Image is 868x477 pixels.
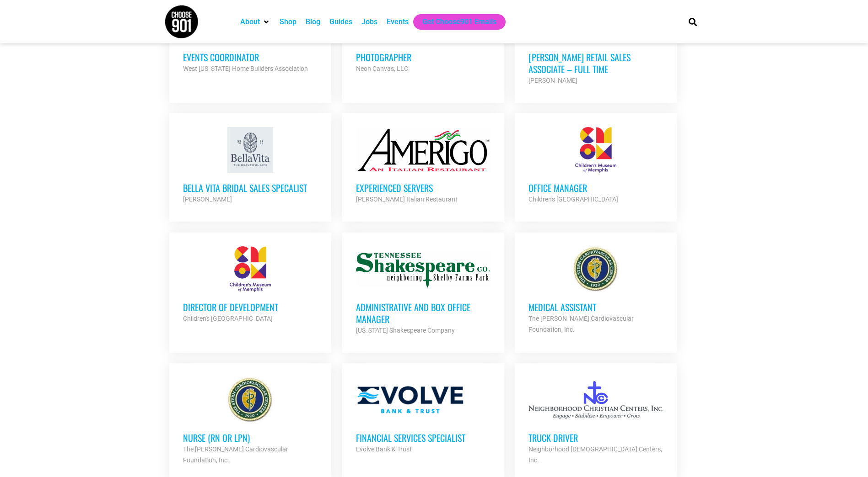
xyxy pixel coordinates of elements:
strong: Evolve Bank & Trust [356,445,412,453]
a: Medical Assistant The [PERSON_NAME] Cardiovascular Foundation, Inc. [515,233,677,349]
a: About [240,16,260,27]
a: Get Choose901 Emails [422,16,496,27]
strong: Neon Canvas, LLC [356,65,408,72]
strong: [PERSON_NAME] [183,196,232,203]
h3: Medical Assistant [528,301,663,313]
h3: Bella Vita Bridal Sales Specalist [183,182,318,194]
h3: Financial Services Specialist [356,432,491,444]
a: Director of Development Children's [GEOGRAPHIC_DATA] [169,233,331,338]
a: Events [387,16,409,27]
strong: [PERSON_NAME] Italian Restaurant [356,196,458,203]
strong: The [PERSON_NAME] Cardiovascular Foundation, Inc. [528,315,634,333]
h3: Photographer [356,51,491,63]
a: Administrative and Box Office Manager [US_STATE] Shakespeare Company [342,233,504,350]
h3: Nurse (RN or LPN) [183,432,318,444]
a: Jobs [361,16,377,27]
div: Search [685,14,700,29]
a: Experienced Servers [PERSON_NAME] Italian Restaurant [342,113,504,218]
strong: [US_STATE] Shakespeare Company [356,327,455,334]
h3: Experienced Servers [356,182,491,194]
strong: [PERSON_NAME] [528,77,577,84]
strong: Neighborhood [DEMOGRAPHIC_DATA] Centers, Inc. [528,445,662,464]
h3: Administrative and Box Office Manager [356,301,491,325]
nav: Main nav [236,14,673,30]
h3: Truck Driver [528,432,663,444]
a: Bella Vita Bridal Sales Specalist [PERSON_NAME] [169,113,331,218]
h3: Office Manager [528,182,663,194]
strong: West [US_STATE] Home Builders Association [183,65,308,72]
a: Guides [329,16,352,27]
div: About [236,14,275,30]
a: Office Manager Children's [GEOGRAPHIC_DATA] [515,113,677,218]
a: Shop [280,16,297,27]
strong: Children's [GEOGRAPHIC_DATA] [528,196,618,203]
strong: The [PERSON_NAME] Cardiovascular Foundation, Inc. [183,445,288,464]
a: Financial Services Specialist Evolve Bank & Trust [342,363,504,468]
h3: Events Coordinator [183,51,318,63]
h3: [PERSON_NAME] Retail Sales Associate – Full Time [528,51,663,75]
a: Blog [306,16,320,27]
h3: Director of Development [183,301,318,313]
strong: Children's [GEOGRAPHIC_DATA] [183,315,273,322]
